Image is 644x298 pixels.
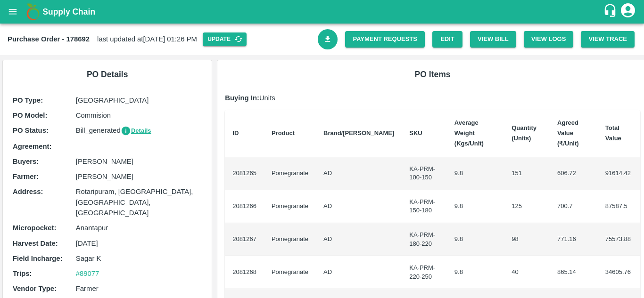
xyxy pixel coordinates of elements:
[524,31,574,48] button: View Logs
[323,129,394,137] b: Brand/[PERSON_NAME]
[225,68,640,81] h6: PO Items
[409,129,422,137] b: SKU
[225,190,264,223] td: 2081266
[76,270,99,277] a: #89077
[225,223,264,256] td: 2081267
[345,31,425,48] a: Payment Requests
[402,256,447,289] td: KA-PRM-220-250
[581,31,635,48] button: View Trace
[76,95,202,105] p: [GEOGRAPHIC_DATA]
[13,224,56,232] b: Micropocket :
[264,190,316,223] td: Pomegranate
[316,190,402,223] td: AD
[203,32,247,46] button: Update
[264,256,316,289] td: Pomegranate
[512,124,537,142] b: Quantity (Units)
[447,256,504,289] td: 9.8
[13,285,57,292] b: Vendor Type :
[504,256,550,289] td: 40
[402,157,447,190] td: KA-PRM-100-150
[264,157,316,190] td: Pomegranate
[598,190,640,223] td: 87587.5
[550,256,598,289] td: 865.14
[598,157,640,190] td: 91614.42
[13,173,39,180] b: Farmer :
[432,31,462,48] a: Edit
[318,29,338,49] a: Download Bill
[225,157,264,190] td: 2081265
[598,256,640,289] td: 34605.76
[76,186,202,218] p: Rotaripuram, [GEOGRAPHIC_DATA], [GEOGRAPHIC_DATA], [GEOGRAPHIC_DATA]
[76,238,202,249] p: [DATE]
[2,1,24,23] button: open drawer
[454,119,484,147] b: Average Weight (Kgs/Unit)
[76,223,202,233] p: Anantapur
[504,223,550,256] td: 98
[504,190,550,223] td: 125
[316,256,402,289] td: AD
[76,156,202,167] p: [PERSON_NAME]
[76,110,202,121] p: Commision
[402,190,447,223] td: KA-PRM-150-180
[8,35,90,43] b: Purchase Order - 178692
[557,119,579,147] b: Agreed Value (₹/Unit)
[76,283,202,294] p: Farmer
[264,223,316,256] td: Pomegranate
[13,97,43,104] b: PO Type :
[504,157,550,190] td: 151
[225,256,264,289] td: 2081268
[447,157,504,190] td: 9.8
[550,223,598,256] td: 771.16
[76,171,202,182] p: [PERSON_NAME]
[13,240,58,247] b: Harvest Date :
[13,188,43,195] b: Address :
[603,3,619,20] div: customer-support
[550,157,598,190] td: 606.72
[225,94,259,102] b: Buying In:
[470,31,516,48] button: View Bill
[550,190,598,223] td: 700.7
[13,158,39,165] b: Buyers :
[402,223,447,256] td: KA-PRM-180-220
[13,127,49,134] b: PO Status :
[76,253,202,264] p: Sagar K
[13,270,32,277] b: Trips :
[447,223,504,256] td: 9.8
[225,93,640,103] p: Units
[13,255,63,262] b: Field Incharge :
[76,125,202,136] p: Bill_generated
[232,129,239,137] b: ID
[8,32,318,46] div: last updated at [DATE] 01:26 PM
[10,68,204,81] h6: PO Details
[316,157,402,190] td: AD
[121,126,151,137] button: Details
[447,190,504,223] td: 9.8
[42,7,95,16] b: Supply Chain
[13,143,51,150] b: Agreement:
[42,5,603,18] a: Supply Chain
[24,2,42,21] img: logo
[598,223,640,256] td: 75573.88
[13,112,47,119] b: PO Model :
[619,2,636,22] div: account of current user
[605,124,621,142] b: Total Value
[272,129,295,137] b: Product
[316,223,402,256] td: AD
